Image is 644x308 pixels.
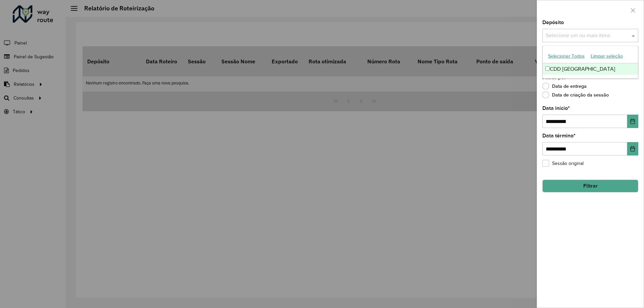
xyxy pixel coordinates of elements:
button: Choose Date [627,142,638,156]
div: CDD [GEOGRAPHIC_DATA] [543,63,638,75]
label: Data término [542,132,576,140]
button: Selecionar Todos [545,51,588,61]
label: Data início [542,104,570,112]
button: Filtrar [542,180,638,192]
button: Choose Date [627,115,638,128]
button: Limpar seleção [588,51,626,61]
label: Depósito [542,18,564,26]
label: Data de entrega [542,83,587,89]
label: Data de criação da sessão [542,91,609,98]
ng-dropdown-panel: Options list [542,46,638,79]
label: Sessão original [542,160,584,167]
